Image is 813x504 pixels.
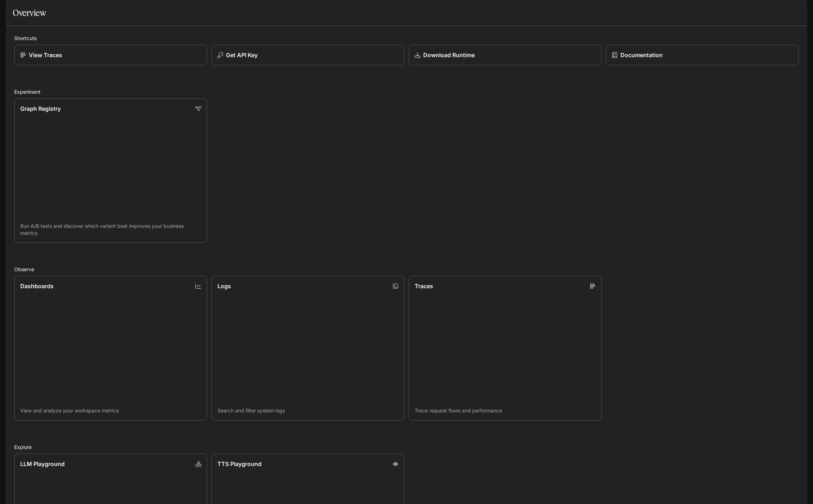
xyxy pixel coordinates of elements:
[211,45,404,65] button: Get API Key
[14,443,799,451] h2: Explore
[14,98,207,243] a: Graph RegistryRun A/B tests and discover which variant best improves your business metrics
[423,51,475,59] p: Download Runtime
[226,51,258,59] p: Get API Key
[13,6,46,20] h1: Overview
[14,45,207,65] a: View Traces
[14,276,207,420] a: DashboardsView and analyze your workspace metrics
[211,276,404,420] a: LogsSearch and filter system logs
[217,460,262,468] p: TTS Playground
[409,45,602,65] a: Download Runtime
[5,4,18,16] button: open drawer
[217,407,398,414] p: Search and filter system logs
[20,223,201,237] p: Run A/B tests and discover which variant best improves your business metrics
[20,104,61,113] p: Graph Registry
[606,45,799,65] a: Documentation
[620,51,663,59] p: Documentation
[14,88,799,95] h2: Experiment
[20,407,201,414] p: View and analyze your workspace metrics
[14,265,799,273] h2: Observe
[217,282,231,290] p: Logs
[415,407,596,414] p: Trace request flows and performance
[14,34,799,42] h2: Shortcuts
[29,51,62,59] p: View Traces
[415,282,433,290] p: Traces
[20,282,54,290] p: Dashboards
[409,276,602,420] a: TracesTrace request flows and performance
[20,460,65,468] p: LLM Playground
